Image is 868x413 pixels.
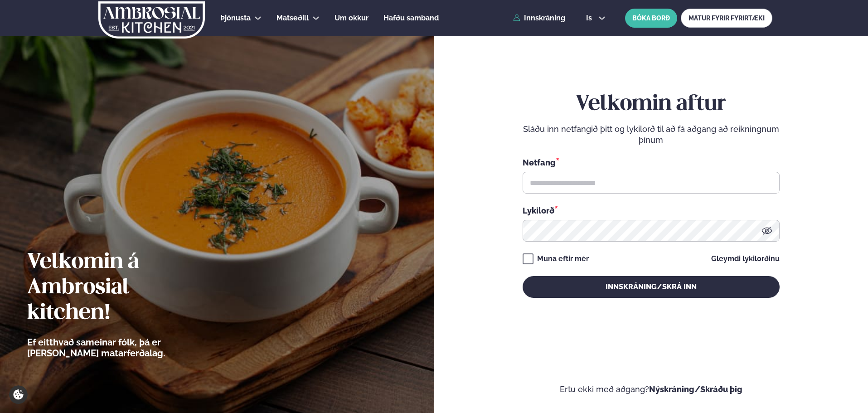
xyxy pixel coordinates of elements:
[383,13,439,24] a: Hafðu samband
[27,250,215,326] h2: Velkomin á Ambrosial kitchen!
[97,1,206,39] img: logo
[383,14,439,22] span: Hafðu samband
[27,337,215,359] p: Ef eitthvað sameinar fólk, þá er [PERSON_NAME] matarferðalag.
[523,276,780,298] button: Innskráning/Skrá inn
[461,384,841,395] p: Ertu ekki með aðgang?
[523,124,780,146] p: Sláðu inn netfangið þitt og lykilorð til að fá aðgang að reikningnum þínum
[335,13,369,24] a: Um okkur
[523,156,780,168] div: Netfang
[625,9,677,28] button: BÓKA BORÐ
[220,14,251,22] span: Þjónusta
[579,15,613,22] button: is
[711,255,780,262] a: Gleymdi lykilorðinu
[649,384,742,394] a: Nýskráning/Skráðu þig
[276,13,309,24] a: Matseðill
[9,385,28,404] a: Cookie settings
[523,92,780,117] h2: Velkomin aftur
[523,204,780,216] div: Lykilorð
[513,14,565,22] a: Innskráning
[276,14,309,22] span: Matseðill
[681,9,772,28] a: MATUR FYRIR FYRIRTÆKI
[335,14,369,22] span: Um okkur
[586,15,595,22] span: is
[220,13,251,24] a: Þjónusta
